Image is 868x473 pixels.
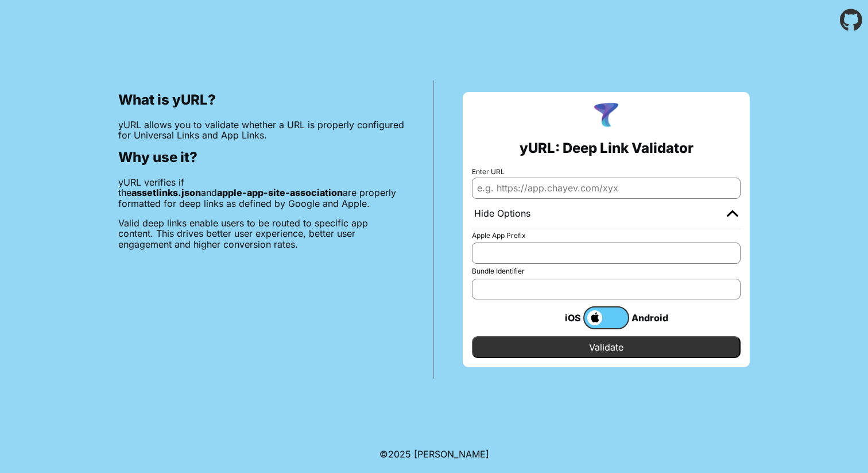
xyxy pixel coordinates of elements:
footer: © [379,435,489,473]
h2: yURL: Deep Link Validator [520,140,693,156]
p: yURL allows you to validate whether a URL is properly configured for Universal Links and App Links. [118,120,405,141]
img: yURL Logo [591,101,621,131]
a: Michael Ibragimchayev's Personal Site [414,448,489,460]
input: e.g. https://app.chayev.com/xyx [472,178,741,198]
div: Android [629,310,675,325]
input: Validate [472,336,741,358]
h2: Why use it? [118,149,405,166]
label: Bundle Identifier [472,267,741,275]
h2: What is yURL? [118,92,405,108]
label: Enter URL [472,168,741,176]
img: chevron [727,210,738,217]
b: apple-app-site-association [217,187,343,198]
b: assetlinks.json [131,187,201,198]
p: yURL verifies if the and are properly formatted for deep links as defined by Google and Apple. [118,177,405,209]
div: Hide Options [474,208,530,220]
p: Valid deep links enable users to be routed to specific app content. This drives better user exper... [118,218,405,249]
span: 2025 [388,448,411,460]
label: Apple App Prefix [472,232,741,240]
div: iOS [537,310,583,325]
